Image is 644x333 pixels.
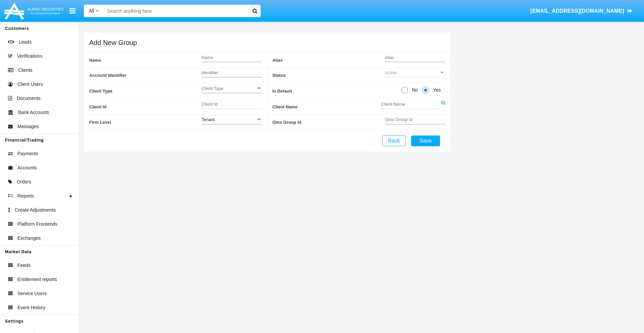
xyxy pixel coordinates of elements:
span: Clients [18,67,33,74]
span: Bank Accounts [18,109,49,116]
span: [EMAIL_ADDRESS][DOMAIN_NAME] [530,8,624,14]
span: Documents [17,95,41,102]
span: Client Name [272,100,381,115]
input: Search [104,5,247,17]
span: Verifications [17,53,42,60]
span: Client Type [202,86,256,91]
span: Active [385,70,396,75]
img: Logo image [3,1,64,21]
span: Service Users [17,290,47,297]
span: Create Adjustments [15,207,56,214]
span: Is Default [272,83,401,99]
span: Yes [429,87,442,94]
span: Orders [17,178,31,185]
span: Tenant [202,117,215,122]
span: Oms Group Id [272,115,385,130]
button: Back [382,135,406,146]
span: Firm Level [89,115,202,130]
span: Account Identifier [89,68,202,83]
button: Save [411,135,440,146]
span: Entitlement reports [17,276,57,283]
span: Client Id [89,100,202,115]
span: Accounts [17,164,37,171]
span: Payments [17,150,38,157]
span: Leads [19,39,32,46]
span: Platform Frontends [17,221,57,228]
span: Alias [272,53,385,68]
span: All [89,8,94,13]
span: Feeds [17,262,31,269]
span: Name [89,53,202,68]
span: No [408,87,420,94]
span: Status [272,68,385,83]
span: Event History [17,304,45,311]
span: Client Type [89,83,202,99]
span: Client Users [17,81,43,88]
h5: Add New Group [89,40,137,45]
span: Messages [17,123,39,130]
span: Exchanges [17,235,41,242]
a: All [84,7,104,14]
span: Reports [17,192,34,200]
a: [EMAIL_ADDRESS][DOMAIN_NAME] [527,2,636,20]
